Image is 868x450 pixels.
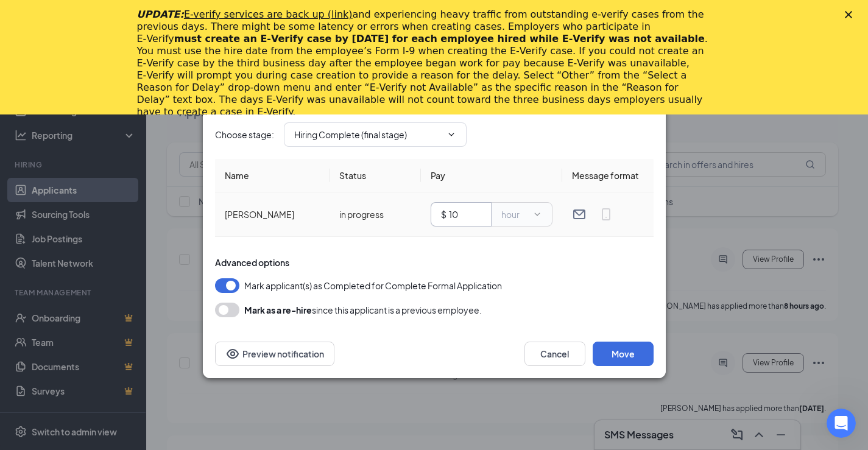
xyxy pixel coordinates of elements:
button: Cancel [524,342,585,366]
th: Status [330,159,421,192]
iframe: Intercom live chat [827,409,856,438]
span: Mark applicant(s) as Completed for Complete Formal Application [244,278,502,293]
div: since this applicant is a previous employee. [244,303,482,317]
td: in progress [330,192,421,237]
span: [PERSON_NAME] [225,209,294,220]
i: UPDATE: [137,9,353,20]
svg: Eye [225,346,240,361]
svg: Email [572,207,587,222]
th: Name [215,159,330,192]
div: Advanced options [215,256,654,269]
div: $ [441,208,446,221]
button: Preview notificationEye [215,342,334,366]
a: E-verify services are back up (link) [184,9,353,20]
span: Choose stage : [215,128,274,141]
b: must create an E‑Verify case by [DATE] for each employee hired while E‑Verify was not available [174,33,705,44]
button: Move [593,342,654,366]
div: and experiencing heavy traffic from outstanding e-verify cases from the previous days. There migh... [137,9,712,118]
svg: MobileSms [599,207,613,222]
div: Close [845,11,857,18]
svg: ChevronDown [446,130,456,139]
b: Mark as a re-hire [244,304,312,315]
th: Message format [562,159,654,192]
th: Pay [421,159,562,192]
